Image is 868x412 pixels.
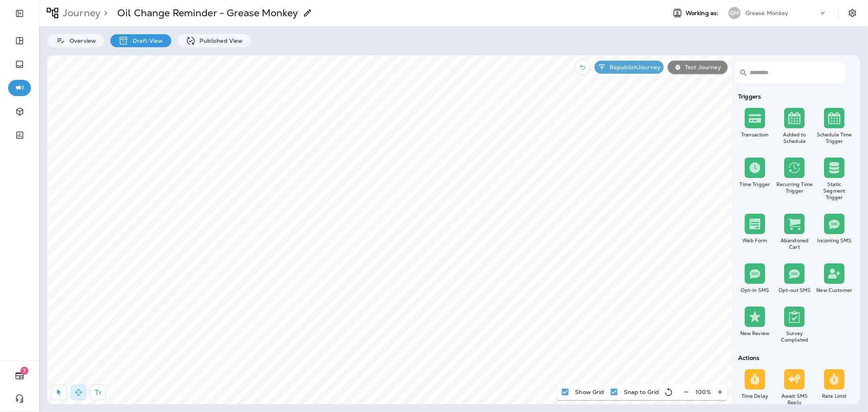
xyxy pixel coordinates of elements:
[737,393,773,399] div: Time Delay
[695,389,711,395] p: 100 %
[776,131,813,145] div: Added to Schedule
[595,61,664,74] button: RepublishJourney
[776,237,813,250] div: Abandoned Cart
[737,237,773,244] div: Web Form
[606,64,660,70] p: Republish Journey
[816,181,853,201] div: Static Segment Trigger
[776,287,813,294] div: Opt-out SMS
[59,7,101,19] p: Journey
[682,64,721,70] p: Test Journey
[776,330,813,343] div: Survey Completed
[816,393,853,399] div: Rate Limit
[737,181,773,188] div: Time Trigger
[728,7,741,19] div: GM
[735,93,854,100] div: Triggers
[816,237,853,244] div: Incoming SMS
[686,10,720,17] span: Working as:
[845,6,860,20] button: Settings
[20,367,28,375] span: 7
[816,287,853,294] div: New Customer
[737,131,773,138] div: Transaction
[737,287,773,294] div: Opt-in SMS
[66,37,96,44] p: Overview
[624,389,659,395] p: Snap to Grid
[816,131,853,145] div: Schedule Time Trigger
[129,37,163,44] p: Draft View
[8,368,31,384] button: 7
[196,37,243,44] p: Published View
[117,7,298,19] p: Oil Change Reminder - Grease Monkey
[668,61,728,74] button: Test Journey
[776,181,813,194] div: Recurring Time Trigger
[735,355,854,361] div: Actions
[101,7,107,19] p: >
[737,330,773,337] div: New Review
[776,393,813,406] div: Await SMS Reply
[575,389,604,395] p: Show Grid
[746,10,789,16] p: Grease Monkey
[8,5,31,22] button: Expand Sidebar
